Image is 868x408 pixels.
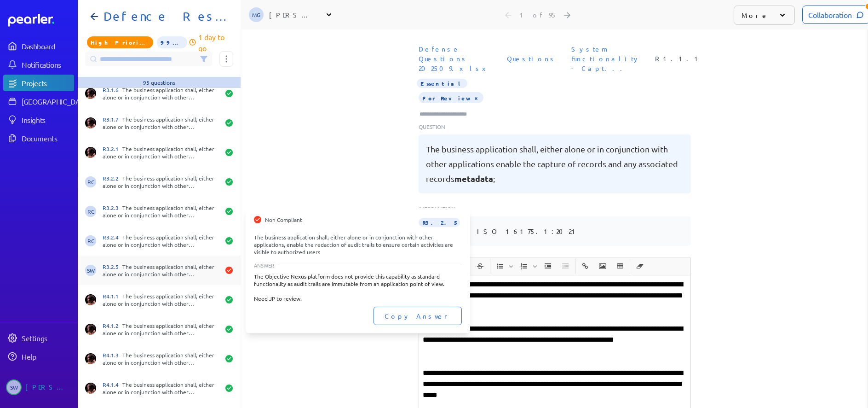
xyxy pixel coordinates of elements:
span: R3.2.3 [103,204,122,211]
span: Increase Indent [540,258,556,274]
span: R3.1.6 [103,86,122,93]
button: Clear Formatting [632,258,648,274]
div: [PERSON_NAME] [269,10,315,19]
span: 99% of Questions Completed [157,36,187,48]
a: Dashboard [8,14,74,27]
div: [GEOGRAPHIC_DATA] [22,97,90,106]
button: Insert Ordered List [516,258,532,274]
a: Documents [3,130,74,146]
span: R3.2.5 [419,218,460,227]
button: Insert link [577,258,593,274]
pre: AS/NZS ISO 16175.1:2021 [426,224,579,239]
span: Priority [87,36,153,48]
span: Non Compliant [265,216,302,227]
span: Robert Craig [85,206,96,217]
span: R3.1.7 [103,116,122,123]
div: The business application shall, either alone or in conjunction with other applications, allow ext... [103,381,219,396]
a: Dashboard [3,38,74,54]
button: Strike through [472,258,488,274]
div: The business application shall, either alone or in conjunction with other applications, be able t... [103,351,219,366]
p: Question [419,122,691,131]
span: metadata [454,173,493,184]
a: Projects [3,75,74,91]
div: The business application shall, either alone or in conjunction with other applications, support t... [103,116,219,130]
span: Decrease Indent [557,258,574,274]
button: Tag at index 0 with value ForReview focussed. Press backspace to remove [472,93,480,102]
span: R4.1.2 [103,322,122,329]
div: 1 of 95 [519,11,557,19]
a: Insights [3,111,74,128]
span: ANSWER [254,262,274,268]
a: Help [3,348,74,365]
span: Robert Craig [85,235,96,246]
div: Dashboard [22,41,73,51]
span: R3.2.5 [103,263,122,270]
div: Insights [22,115,73,124]
p: More [742,11,769,20]
span: Reference Number: R1.1.1 [651,50,706,67]
div: The business application shall, either alone or in conjunction with other applications, be able t... [103,233,219,248]
div: 95 questions [143,79,175,86]
div: The business application shall, either alone or in conjunction with other applications, ensure th... [103,145,219,160]
div: Help [22,352,73,361]
span: R3.2.4 [103,233,122,241]
span: Copy Answer [385,311,451,321]
a: [GEOGRAPHIC_DATA] [3,93,74,110]
p: 1 day to go [198,31,233,53]
span: Michael Grimwade [249,7,264,22]
div: [PERSON_NAME] [25,379,71,395]
span: Insert Unordered List [492,258,515,274]
img: Ryan Baird [85,88,96,99]
span: Strike through [472,258,489,274]
div: Settings [22,333,73,343]
span: R3.2.1 [103,145,122,152]
span: Document: Defense Questions 202509.xlsx [415,41,496,77]
button: Insert Unordered List [492,258,508,274]
pre: The business application shall, either alone or in conjunction with other applications enable the... [426,142,684,186]
div: The business application shall, either alone or in conjunction with other applications, provide a... [103,292,219,307]
button: Insert Image [595,258,610,274]
a: Notifications [3,56,74,73]
span: Insert table [612,258,628,274]
img: Ryan Baird [85,147,96,158]
div: The business application shall, either alone or in conjunction with other applications, be able t... [103,204,219,219]
img: Ryan Baird [85,324,96,335]
span: R4.1.4 [103,381,122,388]
span: R4.1.3 [103,351,122,359]
div: Notifications [22,60,73,69]
div: The business application shall, either alone or in conjunction with other applications, capture a... [103,86,219,101]
span: R3.2.2 [103,175,122,182]
div: The business application shall, either alone or in conjunction with other applications, extract a... [103,322,219,337]
button: Copy Answer [374,307,462,325]
span: Steve Whittington [6,379,22,395]
img: Ryan Baird [85,294,96,305]
button: Increase Indent [540,258,556,274]
img: Ryan Baird [85,117,96,128]
div: The business application shall, either alone or in conjunction with other applications, be able t... [103,175,219,189]
img: Ryan Baird [85,383,96,394]
span: For Review [419,92,483,103]
p: Information [419,204,691,213]
h1: Defence Response 202509 [100,9,226,24]
div: The business application shall, either alone or in conjunction with other applications, enable th... [254,233,462,256]
a: Settings [3,330,74,346]
div: The Objective Nexus platform does not provide this capability as standard functionality as audit ... [254,273,462,302]
span: Robert Craig [85,176,96,187]
div: Documents [22,134,73,143]
span: Insert Ordered List [516,258,539,274]
input: Type here to add tags [419,110,476,119]
span: Insert link [577,258,593,274]
span: Sheet: Questions [503,50,560,67]
div: Projects [22,78,73,87]
img: Ryan Baird [85,353,96,364]
div: The business application shall, either alone or in conjunction with other applications, enable th... [103,263,219,278]
span: R4.1.1 [103,292,122,300]
a: SW[PERSON_NAME] [3,376,74,399]
span: Importance Essential [417,79,467,88]
span: Steve Whittington [85,265,96,276]
span: Section: System Functionality - Capture and classification Obligation - Records creation, capture... [568,41,644,77]
button: Insert table [612,258,628,274]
